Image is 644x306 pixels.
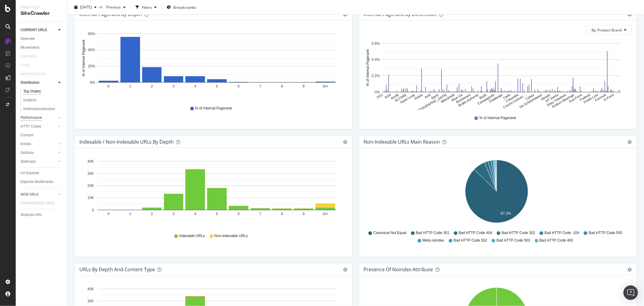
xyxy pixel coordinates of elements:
text: 9 [303,85,305,88]
text: 4 [194,212,196,216]
text: 60% [88,32,95,36]
div: Filters [142,5,152,10]
text: 20% [88,64,95,68]
text: 5 [216,85,218,88]
text: Barts [431,93,439,100]
text: 6 [238,212,239,216]
text: 1 [129,85,131,88]
text: Aqua Lung [399,93,415,104]
span: Breadcrumbs [173,5,196,10]
text: 87.3% [501,211,511,216]
div: Outlinks [21,150,34,156]
text: Easy Tubeless [546,93,567,107]
text: % of Internal Pagerank [366,49,370,86]
text: 30K [88,171,94,176]
text: 0.2% [371,74,380,78]
div: Explorer Bookmarks [21,179,53,185]
div: Analysis Info [21,212,42,218]
span: Non-Indexable URLs [214,233,248,239]
span: Meta noindex [422,238,444,243]
text: 10+ [322,85,328,88]
div: CURRENT URLS [21,27,47,33]
text: 0% [90,80,95,85]
a: Sitemaps [21,158,56,165]
text: 0 [107,212,109,216]
text: 6 [238,85,239,88]
text: 30K [88,299,94,303]
div: Overview [21,36,35,42]
a: HTTP Codes [21,123,56,130]
text: 8 [281,85,283,88]
text: 40K [88,287,94,291]
text: 20K [88,184,94,188]
text: Enduro Bearings [551,93,575,109]
div: gear [343,140,348,144]
div: gear [343,268,348,272]
text: 10K [88,196,94,200]
text: 40% [88,48,95,52]
span: Indexable URLs [179,233,205,239]
svg: A chart. [364,40,629,110]
a: Analysis Info [21,212,62,218]
span: 2025 Sep. 19th [80,5,92,10]
div: gear [627,268,632,272]
span: Bad HTTP Code -104 [545,230,579,236]
div: Performance [21,115,42,121]
text: 0 [107,85,109,88]
div: Content [21,132,34,138]
div: A chart. [79,30,345,100]
div: Distribution [21,80,40,86]
text: 0% [374,90,380,94]
div: DISAPPEARED URLS [21,200,54,207]
div: URLs by Depth and Content Type [79,266,155,272]
text: Bikeshield [440,93,455,103]
div: Segments [21,53,37,60]
a: Distribution [21,80,56,86]
a: Inlinks [21,141,56,147]
button: By: Product Brand [586,25,632,35]
text: Exa Form [568,93,582,103]
text: Buds [479,93,487,100]
div: Top Charts [23,88,41,95]
span: Bad HTTP Code 301 [416,230,449,236]
text: Bombtrack [455,93,471,104]
text: Cybex [525,93,535,101]
span: By: Product Brand [591,28,622,33]
a: Movements [21,44,62,51]
div: gear [627,140,632,144]
svg: A chart. [79,158,345,228]
a: Insights [23,97,62,103]
text: 0 [92,208,94,212]
svg: A chart. [364,158,629,228]
text: 2 [151,85,153,88]
span: Previous [104,5,121,10]
text: 5 [216,212,218,216]
a: Segments [21,53,43,60]
text: 40K [88,159,94,164]
span: Bad HTTP Code 502 [453,238,487,243]
text: Challenge [488,93,503,103]
span: vs [99,4,104,9]
div: HTTP Codes [21,123,41,130]
button: Filters [133,2,159,12]
a: Outlinks [21,150,56,156]
a: Search Engines [21,71,52,77]
text: Columbia [505,93,519,103]
a: Overview [21,36,62,42]
a: CURRENT URLS [21,27,56,33]
text: Deuter [540,93,551,101]
text: Brake Authority [458,93,479,107]
span: Bad HTTP Code 503 [497,238,530,243]
text: ALTORE [394,93,407,103]
text: 0.6% [371,41,380,46]
text: 7 [259,212,261,216]
div: Sitemaps [21,158,36,165]
text: [GEOGRAPHIC_DATA] [415,93,447,113]
a: Content [21,132,62,138]
div: Presence of noindex attribute [364,266,433,272]
text: De Scheemaeker [519,93,543,109]
div: Movements [21,44,40,51]
a: Top Charts [23,88,62,95]
span: % of Internal Pagerank [195,106,232,111]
